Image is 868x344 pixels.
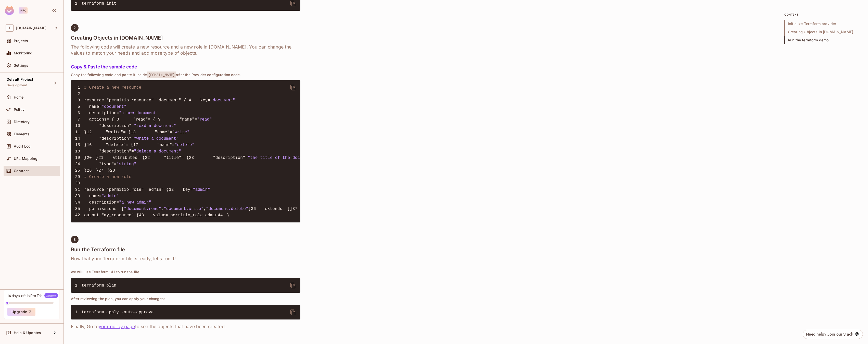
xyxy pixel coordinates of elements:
[175,143,195,147] span: "delete"
[16,26,46,30] span: Workspace: t2.auto
[126,143,133,147] span: = {
[6,24,14,32] span: T
[75,85,84,91] span: 1
[89,200,117,205] span: description
[114,162,117,167] span: =
[131,129,140,135] span: 13
[87,142,96,148] span: 16
[189,155,198,161] span: 23
[14,95,24,99] span: Home
[124,207,161,211] span: "document:read"
[75,97,84,103] span: 3
[131,124,134,128] span: =
[292,206,301,212] span: 37
[75,282,82,289] span: 1
[117,207,124,211] span: = [
[75,309,82,315] span: 1
[784,20,861,28] span: Initialize Terraform provider
[75,155,84,161] span: 19
[75,161,84,167] span: 24
[134,124,176,128] span: "read a document"
[265,207,282,211] span: extends
[75,168,84,174] span: 25
[203,207,206,211] span: ,
[170,130,172,135] span: =
[75,187,84,193] span: 31
[180,117,195,122] span: "name"
[71,35,300,41] h4: Creating Objects in [DOMAIN_NAME]
[123,130,131,135] span: = {
[137,156,145,160] span: = {
[784,28,861,36] span: Creating Objects in [DOMAIN_NAME]
[75,123,84,129] span: 10
[71,256,300,262] h6: Now that your Terraform file is ready, let's run it!
[133,142,142,148] span: 17
[82,283,117,288] span: terraform plan
[172,130,189,135] span: "write"
[5,6,14,15] img: SReyMgAAAABJRU5ErkJggg==
[75,1,82,7] span: 1
[14,63,28,67] span: Settings
[208,98,210,103] span: =
[245,156,248,160] span: =
[75,142,84,148] span: 15
[89,104,99,109] span: name
[87,155,96,161] span: 20
[87,129,96,135] span: 12
[106,130,123,135] span: "write"
[119,111,159,115] span: "a new document"
[7,308,35,316] button: Upgrade
[99,194,102,198] span: =
[14,39,28,43] span: Projects
[14,144,31,148] span: Audit Log
[89,117,107,122] span: actions
[287,279,299,292] button: delete
[155,130,170,135] span: "name"
[195,117,197,122] span: =
[133,117,148,122] span: "read"
[14,157,37,161] span: URL Mapping
[186,97,195,103] span: 4
[139,212,148,218] span: 43
[112,156,137,160] span: attributes
[134,149,181,154] span: "delete a document"
[75,174,84,180] span: 29
[287,81,299,94] button: delete
[145,155,154,161] span: 22
[153,213,165,218] span: value
[99,124,132,128] span: "description"
[251,206,260,212] span: 36
[84,85,141,90] span: # Create a new resource
[134,136,179,141] span: "write a document"
[114,116,123,123] span: 8
[84,175,131,179] span: # Create a new role
[784,36,861,44] span: Run the terraform demo
[99,149,132,154] span: "description"
[75,212,84,218] span: 42
[101,104,126,109] span: "document"
[784,13,861,17] p: content
[19,7,28,14] div: Pro
[99,104,102,109] span: =
[7,83,27,87] span: Development
[75,129,84,135] span: 11
[71,324,300,330] h6: Finally, Go to to see the objects that have been created.
[193,187,210,192] span: "admin"
[98,155,108,161] span: 21
[75,104,84,110] span: 5
[131,149,134,154] span: =
[190,187,193,192] span: =
[75,193,84,199] span: 33
[157,143,172,147] span: "name"
[75,85,445,218] code: resource "permitio_resource" "document" { } } } } } } } resource "permitio_role" "admin" { permit...
[82,310,154,315] span: terraform apply -auto-approve
[156,116,165,123] span: 9
[75,116,84,123] span: 7
[107,117,114,122] span: = {
[148,117,156,122] span: = {
[106,143,126,147] span: "delete"
[71,270,300,274] p: we will use Terraform CLI to run the file.
[75,110,84,116] span: 6
[73,238,76,242] span: 3
[89,111,117,115] span: description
